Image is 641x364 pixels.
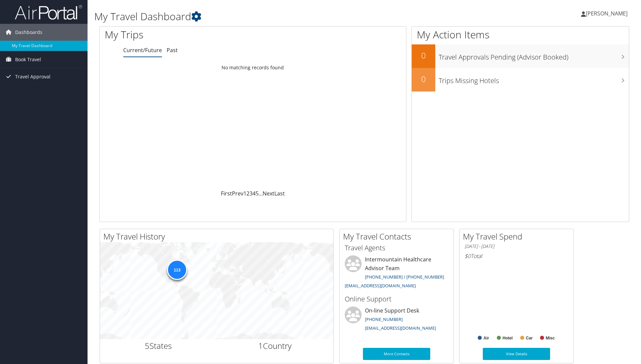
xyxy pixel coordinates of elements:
span: Book Travel [15,51,41,68]
h3: Online Support [345,294,448,304]
a: First [221,190,232,197]
h6: Total [465,252,568,260]
h2: 0 [412,73,435,85]
a: Past [167,46,178,54]
a: 3 [249,190,252,197]
h2: My Travel Spend [463,231,573,242]
span: $0 [465,252,471,260]
text: Hotel [503,336,513,340]
span: … [259,190,263,197]
h2: Country [222,340,329,352]
td: No matching records found [100,62,406,74]
a: 5 [256,190,259,197]
a: Next [263,190,274,197]
a: 1 [243,190,246,197]
a: [PERSON_NAME] [581,3,634,24]
text: Air [483,336,489,340]
li: Intermountain Healthcare Advisor Team [341,255,452,291]
h2: States [105,340,212,352]
span: 1 [258,340,263,351]
h6: [DATE] - [DATE] [465,243,568,250]
h2: My Travel History [103,231,333,242]
text: Misc [546,336,555,340]
div: 113 [167,260,187,280]
span: Travel Approval [15,68,50,85]
span: [PERSON_NAME] [586,10,628,17]
h2: My Travel Contacts [343,231,453,242]
a: 0Travel Approvals Pending (Advisor Booked) [412,44,629,68]
h2: 0 [412,50,435,61]
a: Last [274,190,285,197]
h1: My Action Items [412,28,629,42]
a: 4 [252,190,256,197]
a: View Details [483,348,550,360]
text: Car [526,336,533,340]
span: Dashboards [15,24,42,41]
h1: My Trips [105,28,273,42]
a: [PHONE_NUMBER] [365,316,403,322]
h1: My Travel Dashboard [94,9,454,24]
h3: Travel Agents [345,243,448,253]
img: airportal-logo.png [15,4,82,20]
a: Prev [232,190,243,197]
li: On-line Support Desk [341,306,452,334]
a: More Contacts [363,348,430,360]
span: 5 [145,340,149,351]
a: 2 [246,190,249,197]
h3: Travel Approvals Pending (Advisor Booked) [439,49,629,62]
a: [EMAIL_ADDRESS][DOMAIN_NAME] [365,325,436,331]
a: [EMAIL_ADDRESS][DOMAIN_NAME] [345,283,416,289]
a: [PHONE_NUMBER] / [PHONE_NUMBER] [365,274,444,280]
a: 0Trips Missing Hotels [412,68,629,92]
h3: Trips Missing Hotels [439,73,629,85]
a: Current/Future [123,46,162,54]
